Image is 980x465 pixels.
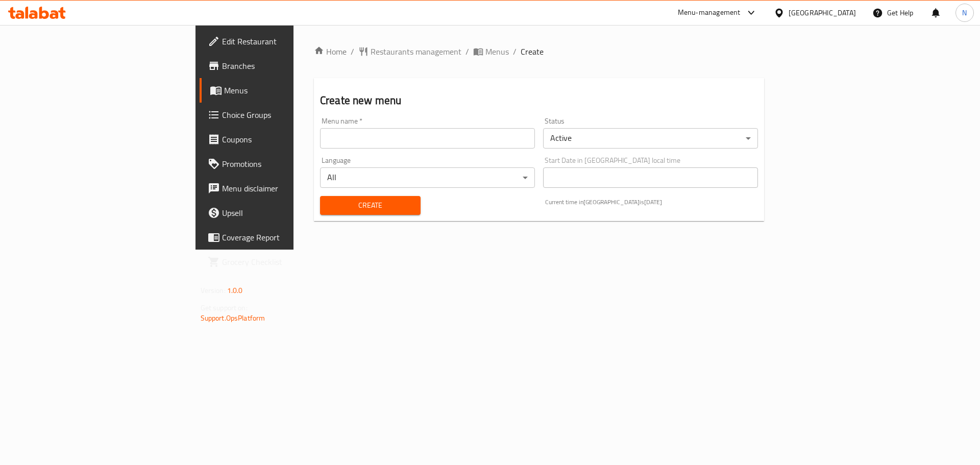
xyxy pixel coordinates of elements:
span: Branches [222,60,351,72]
nav: breadcrumb [314,45,764,58]
h2: Create new menu [320,93,758,108]
span: Choice Groups [222,109,351,121]
a: Restaurants management [358,45,461,58]
span: Menus [224,84,351,96]
span: Upsell [222,207,351,219]
div: Active [543,128,758,149]
a: Promotions [200,152,359,176]
span: Edit Restaurant [222,35,351,47]
span: Grocery Checklist [222,256,351,268]
a: Edit Restaurant [200,29,359,54]
span: Version: [201,284,226,297]
li: / [465,45,469,58]
a: Support.OpsPlatform [201,311,265,325]
span: Menus [485,45,509,58]
div: All [320,167,535,188]
a: Menu disclaimer [200,176,359,201]
a: Coverage Report [200,225,359,250]
a: Menus [200,78,359,103]
span: Create [521,45,544,58]
li: / [513,45,517,58]
span: Menu disclaimer [222,182,351,194]
a: Upsell [200,201,359,225]
div: Menu-management [678,7,741,19]
span: N [962,7,967,18]
a: Choice Groups [200,103,359,127]
input: Please enter Menu name [320,128,535,149]
span: Get support on: [201,301,248,314]
button: Create [320,196,421,215]
a: Coupons [200,127,359,152]
span: Create [328,199,412,212]
a: Grocery Checklist [200,250,359,274]
div: [GEOGRAPHIC_DATA] [789,7,856,18]
span: Coupons [222,133,351,145]
span: Coverage Report [222,231,351,243]
span: 1.0.0 [227,284,243,297]
a: Branches [200,54,359,78]
a: Menus [473,45,509,58]
span: Restaurants management [371,45,461,58]
p: Current time in [GEOGRAPHIC_DATA] is [DATE] [545,198,758,207]
span: Promotions [222,158,351,170]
